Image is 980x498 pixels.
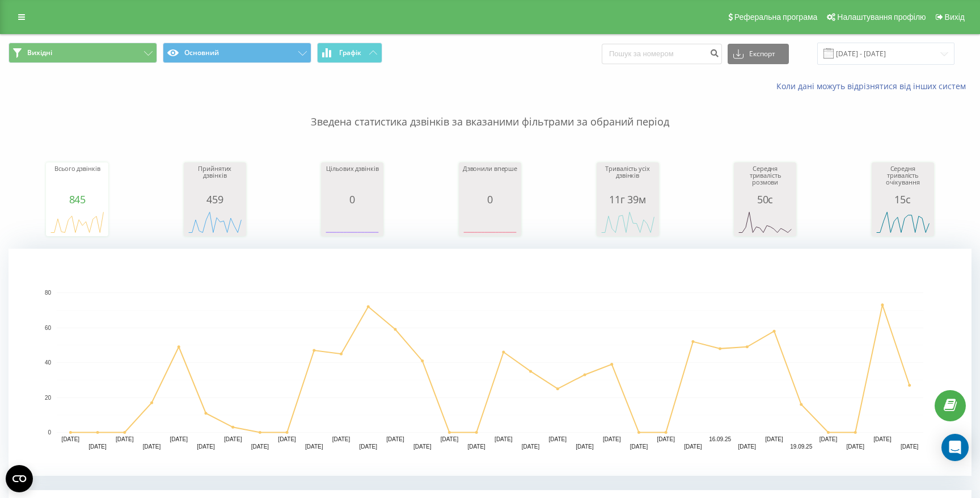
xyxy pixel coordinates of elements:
[738,443,757,450] text: [DATE]
[48,429,51,436] text: 0
[728,44,789,64] button: Експорт
[9,43,157,63] button: Вихідні
[45,325,52,331] text: 60
[901,443,919,450] text: [DATE]
[187,205,243,239] svg: A chart.
[88,443,107,450] text: [DATE]
[143,443,161,450] text: [DATE]
[737,165,793,194] div: Середня тривалість розмови
[170,436,188,442] text: [DATE]
[9,92,971,129] p: Зведена статистика дзвінків за вказаними фільтрами за обраний період
[462,205,518,239] svg: A chart.
[49,194,105,205] div: 845
[630,443,648,450] text: [DATE]
[45,359,52,366] text: 40
[462,165,518,194] div: Дзвонили вперше
[837,12,926,22] span: Налаштування профілю
[576,443,594,450] text: [DATE]
[737,194,793,205] div: 50с
[549,436,567,442] text: [DATE]
[339,49,361,57] span: Графік
[875,194,931,205] div: 15с
[49,165,105,194] div: Всього дзвінків
[875,205,931,239] svg: A chart.
[875,165,931,194] div: Середня тривалість очікування
[413,443,432,450] text: [DATE]
[599,194,656,205] div: 11г 39м
[765,436,783,442] text: [DATE]
[603,436,621,442] text: [DATE]
[324,194,381,205] div: 0
[305,443,323,450] text: [DATE]
[116,436,134,442] text: [DATE]
[6,465,33,492] button: Open CMP widget
[360,443,378,450] text: [DATE]
[441,436,459,442] text: [DATE]
[467,443,485,450] text: [DATE]
[846,443,864,450] text: [DATE]
[737,205,793,239] svg: A chart.
[602,44,722,64] input: Пошук за номером
[324,205,381,239] svg: A chart.
[197,443,215,450] text: [DATE]
[776,81,971,91] a: Коли дані можуть відрізнятися вiд інших систем
[49,205,105,239] svg: A chart.
[251,443,269,450] text: [DATE]
[324,165,381,194] div: Цільових дзвінків
[224,436,242,442] text: [DATE]
[462,194,518,205] div: 0
[941,434,969,461] div: Open Intercom Messenger
[873,436,892,442] text: [DATE]
[684,443,702,450] text: [DATE]
[657,436,675,442] text: [DATE]
[599,205,656,239] svg: A chart.
[163,43,311,63] button: Основний
[27,48,52,57] span: Вихідні
[187,165,243,194] div: Прийнятих дзвінків
[45,395,52,401] text: 20
[709,436,731,442] text: 16.09.25
[317,43,382,63] button: Графік
[45,290,52,296] text: 80
[522,443,540,450] text: [DATE]
[734,12,818,22] span: Реферальна програма
[332,436,350,442] text: [DATE]
[820,436,838,442] text: [DATE]
[495,436,513,442] text: [DATE]
[187,194,243,205] div: 459
[9,249,971,476] svg: A chart.
[278,436,296,442] text: [DATE]
[599,165,656,194] div: Тривалість усіх дзвінків
[386,436,404,442] text: [DATE]
[62,436,80,442] text: [DATE]
[945,12,965,22] span: Вихід
[790,443,812,450] text: 19.09.25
